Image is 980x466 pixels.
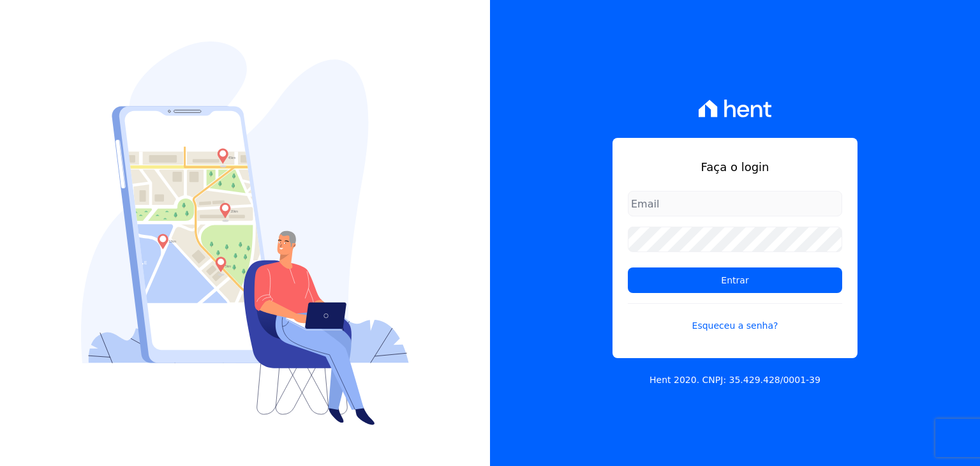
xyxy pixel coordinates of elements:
[650,373,820,387] p: Hent 2020. CNPJ: 35.429.428/0001-39
[628,158,842,176] h1: Faça o login
[628,191,842,216] input: Email
[628,303,842,333] a: Esqueceu a senha?
[628,267,842,293] input: Entrar
[81,41,409,425] img: Login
